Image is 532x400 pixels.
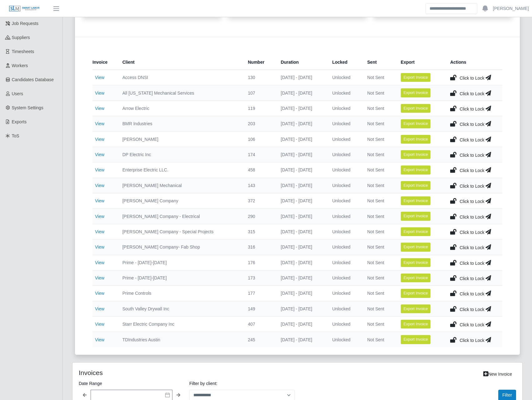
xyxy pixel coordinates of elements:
td: 290 [243,209,276,224]
th: Sent [362,55,396,70]
td: Not Sent [362,301,396,316]
td: Not Sent [362,209,396,224]
a: View [95,214,104,219]
td: 316 [243,240,276,255]
td: Starr Electric Company Inc [117,317,243,332]
button: Export Invoice [401,181,431,190]
td: Unlocked [327,85,362,101]
td: [DATE] - [DATE] [276,255,327,270]
th: Duration [276,55,327,70]
span: Users [12,91,23,96]
button: Export Invoice [401,243,431,251]
td: Unlocked [327,193,362,209]
td: BMR Industries [117,116,243,131]
td: [DATE] - [DATE] [276,224,327,239]
td: 106 [243,131,276,147]
td: Unlocked [327,131,362,147]
button: Export Invoice [401,150,431,159]
span: Job Requests [12,21,39,26]
span: Workers [12,63,28,68]
a: View [95,337,104,342]
td: Unlocked [327,209,362,224]
td: Unlocked [327,224,362,239]
td: Not Sent [362,70,396,85]
td: 407 [243,317,276,332]
td: Not Sent [362,332,396,347]
span: Click to Lock [460,245,484,250]
td: 174 [243,147,276,162]
td: 458 [243,162,276,178]
a: View [95,167,104,172]
td: 119 [243,101,276,116]
td: Not Sent [362,286,396,301]
button: Export Invoice [401,165,431,174]
td: South Valley Drywall Inc [117,301,243,316]
label: Date Range [79,380,184,387]
td: 143 [243,178,276,193]
td: Not Sent [362,255,396,270]
button: Export Invoice [401,196,431,205]
a: View [95,106,104,111]
th: Client [117,55,243,70]
td: Unlocked [327,255,362,270]
td: Unlocked [327,147,362,162]
label: Filter by client: [189,380,295,387]
td: [PERSON_NAME] Company - Electrical [117,209,243,224]
td: DP Electric Inc [117,147,243,162]
td: Unlocked [327,101,362,116]
span: Click to Lock [460,215,484,220]
td: Arrow Electric [117,101,243,116]
a: View [95,322,104,327]
td: [DATE] - [DATE] [276,85,327,101]
td: [DATE] - [DATE] [276,193,327,209]
a: New Invoice [479,369,516,380]
td: [PERSON_NAME] Company - Special Projects [117,224,243,239]
td: [DATE] - [DATE] [276,101,327,116]
button: Export Invoice [401,104,431,113]
td: Unlocked [327,116,362,131]
span: Click to Lock [460,307,484,312]
a: View [95,229,104,234]
td: [DATE] - [DATE] [276,317,327,332]
td: [DATE] - [DATE] [276,147,327,162]
h4: Invoices [79,369,256,377]
button: Export Invoice [401,335,431,344]
span: Timesheets [12,49,34,54]
td: [PERSON_NAME] [117,131,243,147]
td: [DATE] - [DATE] [276,178,327,193]
th: Export [396,55,445,70]
a: View [95,306,104,311]
td: [DATE] - [DATE] [276,70,327,85]
a: View [95,121,104,126]
td: Not Sent [362,85,396,101]
td: [PERSON_NAME] Mechanical [117,178,243,193]
button: Export Invoice [401,88,431,97]
span: Click to Lock [460,338,484,343]
td: 372 [243,193,276,209]
td: Not Sent [362,240,396,255]
a: View [95,91,104,96]
a: View [95,291,104,296]
td: Not Sent [362,131,396,147]
td: TDIndustries Austin [117,332,243,347]
td: 130 [243,70,276,85]
span: Click to Lock [460,76,484,81]
td: [DATE] - [DATE] [276,301,327,316]
th: Number [243,55,276,70]
span: Click to Lock [460,230,484,235]
img: SLM Logo [9,5,40,12]
td: Unlocked [327,70,362,85]
a: View [95,152,104,157]
td: 107 [243,85,276,101]
span: Candidates Database [12,77,54,82]
span: Click to Lock [460,291,484,296]
button: Export Invoice [401,119,431,128]
td: 203 [243,116,276,131]
span: Suppliers [12,35,30,40]
span: System Settings [12,105,43,110]
td: Unlocked [327,162,362,178]
span: Click to Lock [460,153,484,158]
td: 245 [243,332,276,347]
span: Click to Lock [460,122,484,127]
td: [DATE] - [DATE] [276,286,327,301]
